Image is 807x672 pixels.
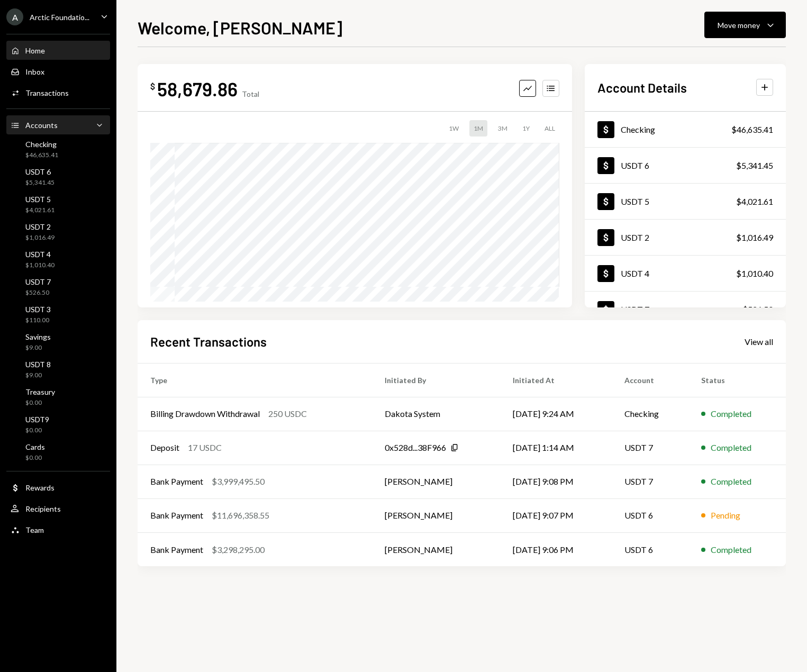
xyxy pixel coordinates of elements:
[25,67,44,76] div: Inbox
[212,543,265,556] div: $3,298,295.00
[25,140,58,149] div: Checking
[585,220,786,255] a: USDT 2$1,016.49
[612,397,688,431] td: Checking
[372,465,500,498] td: [PERSON_NAME]
[6,384,110,410] a: Treasury$0.00
[6,247,110,272] a: USDT 4$1,010.40
[25,151,58,160] div: $46,635.41
[25,483,55,492] div: Rewards
[25,453,45,462] div: $0.00
[372,532,500,566] td: [PERSON_NAME]
[704,12,786,38] button: Move money
[242,89,259,98] div: Total
[745,335,773,347] a: View all
[597,79,687,96] h2: Account Details
[25,250,55,259] div: USDT 4
[25,233,55,242] div: $1,016.49
[718,20,760,31] div: Move money
[6,62,110,81] a: Inbox
[268,407,307,420] div: 250 USDC
[736,267,773,280] div: $1,010.40
[612,363,688,397] th: Account
[6,8,23,25] div: A
[25,343,51,352] div: $9.00
[612,532,688,566] td: USDT 6
[711,543,751,556] div: Completed
[138,17,342,38] h1: Welcome, [PERSON_NAME]
[742,303,773,316] div: $526.50
[500,498,612,532] td: [DATE] 9:07 PM
[25,360,51,369] div: USDT 8
[621,304,649,314] div: USDT 7
[188,441,222,454] div: 17 USDC
[540,120,559,137] div: ALL
[372,363,500,397] th: Initiated By
[25,46,45,55] div: Home
[736,195,773,208] div: $4,021.61
[25,277,51,286] div: USDT 7
[385,441,446,454] div: 0x528d...38F966
[150,441,179,454] div: Deposit
[500,397,612,431] td: [DATE] 9:24 AM
[612,431,688,465] td: USDT 7
[25,332,51,341] div: Savings
[6,83,110,102] a: Transactions
[25,426,49,435] div: $0.00
[621,160,649,170] div: USDT 6
[25,261,55,270] div: $1,010.40
[25,222,55,231] div: USDT 2
[6,478,110,497] a: Rewards
[6,357,110,382] a: USDT 8$9.00
[585,184,786,219] a: USDT 5$4,021.61
[25,387,55,396] div: Treasury
[518,120,534,137] div: 1Y
[25,415,49,424] div: USDT9
[25,398,55,407] div: $0.00
[494,120,512,137] div: 3M
[6,499,110,518] a: Recipients
[6,137,110,162] a: Checking$46,635.41
[500,363,612,397] th: Initiated At
[445,120,463,137] div: 1W
[6,192,110,217] a: USDT 5$4,021.61
[25,195,55,204] div: USDT 5
[25,167,55,176] div: USDT 6
[150,543,203,556] div: Bank Payment
[25,178,55,187] div: $5,341.45
[469,120,487,137] div: 1M
[711,441,751,454] div: Completed
[6,41,110,60] a: Home
[6,412,110,437] a: USDT9$0.00
[621,268,649,278] div: USDT 4
[6,274,110,299] a: USDT 7$526.50
[621,196,649,206] div: USDT 5
[500,431,612,465] td: [DATE] 1:14 AM
[157,77,238,101] div: 58,679.86
[138,363,372,397] th: Type
[500,465,612,498] td: [DATE] 9:08 PM
[585,148,786,183] a: USDT 6$5,341.45
[711,475,751,488] div: Completed
[621,124,655,134] div: Checking
[585,256,786,291] a: USDT 4$1,010.40
[25,121,58,130] div: Accounts
[621,232,649,242] div: USDT 2
[212,475,265,488] div: $3,999,495.50
[25,504,61,513] div: Recipients
[500,532,612,566] td: [DATE] 9:06 PM
[745,337,773,347] div: View all
[150,333,267,350] h2: Recent Transactions
[25,88,69,97] div: Transactions
[25,206,55,215] div: $4,021.61
[6,302,110,327] a: USDT 3$110.00
[6,439,110,465] a: Cards$0.00
[6,219,110,244] a: USDT 2$1,016.49
[736,231,773,244] div: $1,016.49
[6,164,110,189] a: USDT 6$5,341.45
[30,13,89,22] div: Arctic Foundatio...
[585,112,786,147] a: Checking$46,635.41
[585,292,786,327] a: USDT 7$526.50
[25,305,51,314] div: USDT 3
[731,123,773,136] div: $46,635.41
[736,159,773,172] div: $5,341.45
